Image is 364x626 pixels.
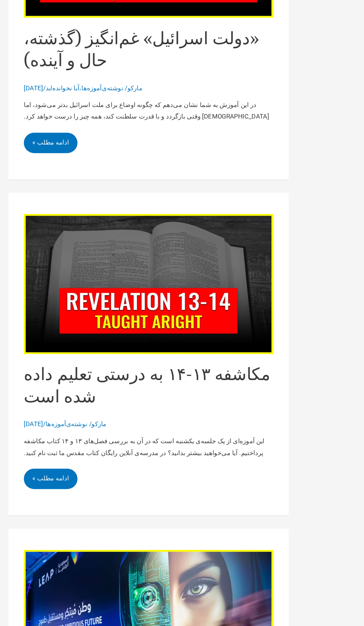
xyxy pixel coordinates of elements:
[80,382,93,389] a: مارکو
[89,89,111,95] font: / نوشته‌ی
[28,136,60,143] font: ادامه مطلب »
[21,40,226,77] a: «دولت اسرائیل» غم‌انگیز (گذشته، حال و آینده)
[69,89,71,95] font: ،
[58,382,80,389] font: / نوشته‌ی
[21,397,231,414] font: این آموزه‌ای از یک جلسه‌ی یکشنبه است که در آن به بررسی فصل‌های ۱۳ و ۱۴ کتاب مکاشفه پرداختیم. آیا ...
[21,424,68,442] a: ادامه مطلب »
[40,382,58,389] a: آموزه‌ها
[21,382,38,389] font: [DATE]
[38,89,40,95] font: /
[28,429,60,436] font: ادامه مطلب »
[71,89,89,95] a: آموزه‌ها
[21,131,68,149] a: ادامه مطلب »
[21,259,238,266] a: بخوانید: مکاشفه ۱۳-۱۴ به درستی تعلیم داده شده است
[40,89,69,95] a: آیا نخوانده‌اید
[21,89,38,95] font: [DATE]
[111,89,124,95] a: مارکو
[21,104,235,121] font: در این آموزش به شما نشان می‌دهم که چگونه اوضاع برای ملت اسرائیل بدتر می‌شود، اما [DEMOGRAPHIC_DAT...
[21,334,235,370] a: مکاشفه ۱۳-۱۴ به درستی تعلیم داده شده است
[38,382,40,389] font: /
[21,553,238,559] a: بخوانید: به خاطر مکروه ویرانی به عربستان سعودی بپرید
